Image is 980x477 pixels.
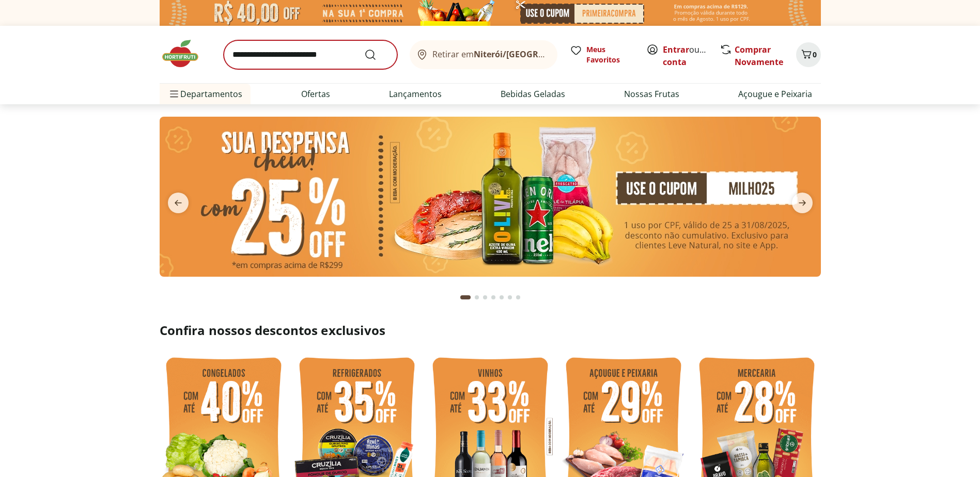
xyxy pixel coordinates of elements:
[663,43,709,68] span: ou
[473,285,481,310] button: Go to page 2 from fs-carousel
[168,82,180,106] button: Menu
[784,193,821,213] button: next
[474,49,592,60] b: Niterói/[GEOGRAPHIC_DATA]
[160,322,821,339] h2: Confira nossos descontos exclusivos
[813,50,817,59] span: 0
[570,44,634,65] a: Meus Favoritos
[224,40,397,69] input: search
[364,49,389,61] button: Submit Search
[735,44,783,68] a: Comprar Novamente
[501,88,565,100] a: Bebidas Geladas
[301,88,330,100] a: Ofertas
[663,44,689,55] a: Entrar
[514,285,522,310] button: Go to page 7 from fs-carousel
[160,117,821,277] img: cupom
[160,193,197,213] button: previous
[160,38,211,69] img: Hortifruti
[489,285,497,310] button: Go to page 4 from fs-carousel
[481,285,489,310] button: Go to page 3 from fs-carousel
[738,88,812,100] a: Açougue e Peixaria
[506,285,514,310] button: Go to page 6 from fs-carousel
[624,88,679,100] a: Nossas Frutas
[796,42,821,67] button: Carrinho
[410,40,557,69] button: Retirar emNiterói/[GEOGRAPHIC_DATA]
[663,44,720,68] a: Criar conta
[168,82,242,106] span: Departamentos
[432,50,547,59] span: Retirar em
[389,88,442,100] a: Lançamentos
[586,44,634,65] span: Meus Favoritos
[497,285,506,310] button: Go to page 5 from fs-carousel
[458,285,473,310] button: Current page from fs-carousel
